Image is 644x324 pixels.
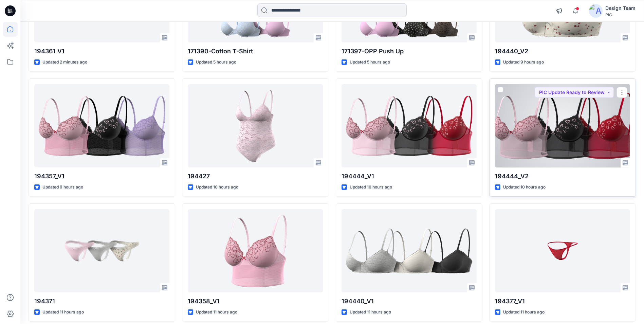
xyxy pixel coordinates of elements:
p: Updated 10 hours ago [196,184,238,191]
a: 194358_V1 [188,209,323,292]
p: 194357_V1 [34,172,169,181]
p: Updated 11 hours ago [350,309,391,316]
p: Updated 11 hours ago [196,309,237,316]
p: 194444_V2 [495,172,630,181]
p: 194361 V1 [34,47,169,56]
div: PIC [605,12,636,17]
p: Updated 9 hours ago [42,184,83,191]
p: Updated 11 hours ago [42,309,84,316]
p: 194377_V1 [495,296,630,306]
a: 194444_V1 [342,84,477,167]
p: 194427 [188,172,323,181]
p: Updated 5 hours ago [350,59,390,66]
p: 171397-OPP Push Up [342,47,477,56]
p: Updated 5 hours ago [196,59,236,66]
img: avatar [589,4,603,18]
p: 194358_V1 [188,296,323,306]
a: 194377_V1 [495,209,630,292]
div: Design Team [605,4,636,12]
p: 194371 [34,296,169,306]
p: 194440_V2 [495,47,630,56]
p: Updated 9 hours ago [503,59,544,66]
p: 194444_V1 [342,172,477,181]
p: Updated 11 hours ago [503,309,545,316]
a: 194427 [188,84,323,167]
a: 194371 [34,209,169,292]
a: 194440_V1 [342,209,477,292]
p: 194440_V1 [342,296,477,306]
p: 171390-Cotton T-Shirt [188,47,323,56]
a: 194357_V1 [34,84,169,167]
p: Updated 10 hours ago [503,184,546,191]
p: Updated 2 minutes ago [42,59,87,66]
a: 194444_V2 [495,84,630,167]
p: Updated 10 hours ago [350,184,392,191]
